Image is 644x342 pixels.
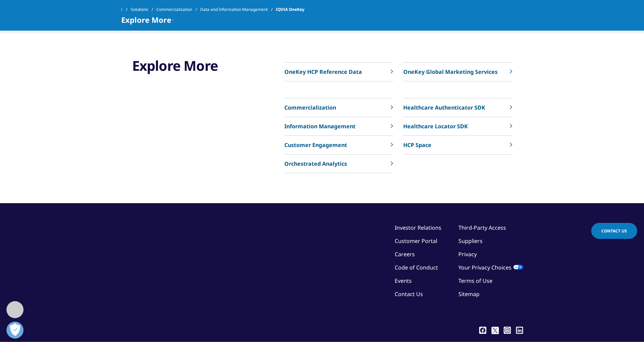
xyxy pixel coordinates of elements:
[276,3,304,16] span: IQVIA OneKey
[458,290,480,298] a: Sitemap
[395,290,423,298] a: Contact Us
[403,98,512,117] a: Healthcare Authenticator SDK
[156,3,200,16] a: Commercialization
[395,224,441,231] a: Investor Relations
[284,98,393,117] a: Commercialization
[395,277,412,284] a: Events
[284,136,393,154] a: Customer Engagement
[284,141,347,149] p: Customer Engagement
[132,57,246,74] h3: Explore More
[395,237,437,245] a: Customer Portal
[458,224,506,231] a: Third-Party Access
[403,117,512,136] a: Healthcare Locator SDK
[403,122,468,130] p: Healthcare Locator SDK
[284,117,393,136] a: Information Management
[403,63,512,81] a: OneKey Global Marketing Services
[403,68,498,76] p: OneKey Global Marketing Services
[284,63,393,81] a: OneKey HCP Reference Data
[395,250,415,258] a: Careers
[121,16,171,24] span: Explore More
[458,250,477,258] a: Privacy
[6,322,23,339] button: 優先設定センターを開く
[403,103,485,112] p: Healthcare Authenticator SDK
[591,223,637,239] a: Contact Us
[200,3,276,16] a: Data and Information Management
[284,154,393,173] a: Orchestrated Analytics
[395,264,438,271] a: Code of Conduct
[403,136,512,154] a: HCP Space
[284,103,336,112] p: Commercialization
[458,237,483,245] a: Suppliers
[458,264,523,271] a: Your Privacy Choices
[131,3,156,16] a: Solutions
[284,160,347,168] p: Orchestrated Analytics
[458,277,492,284] a: Terms of Use
[601,228,627,234] span: Contact Us
[403,141,431,149] p: HCP Space
[284,122,356,130] p: Information Management
[284,68,362,76] p: OneKey HCP Reference Data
